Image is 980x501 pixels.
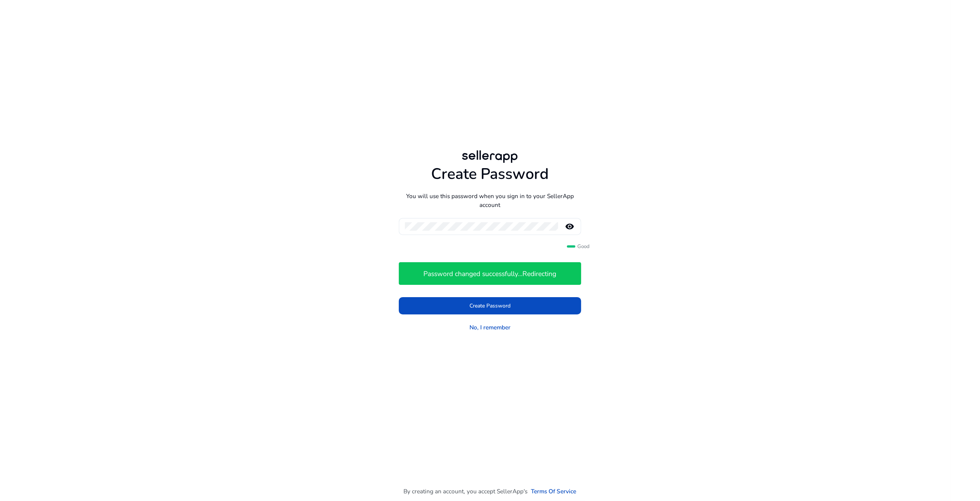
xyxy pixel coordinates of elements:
p: You will use this password when you sign in to your SellerApp account [399,192,581,209]
h4: Password changed successfully...Redirecting [424,270,557,278]
a: Terms Of Service [531,487,576,496]
span: Create Password [469,302,511,310]
mat-icon: remove_red_eye [560,222,579,231]
span: Good [575,243,581,250]
button: Create Password [399,297,581,314]
a: No, I remember [469,323,511,332]
h1: Create Password [399,165,581,184]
